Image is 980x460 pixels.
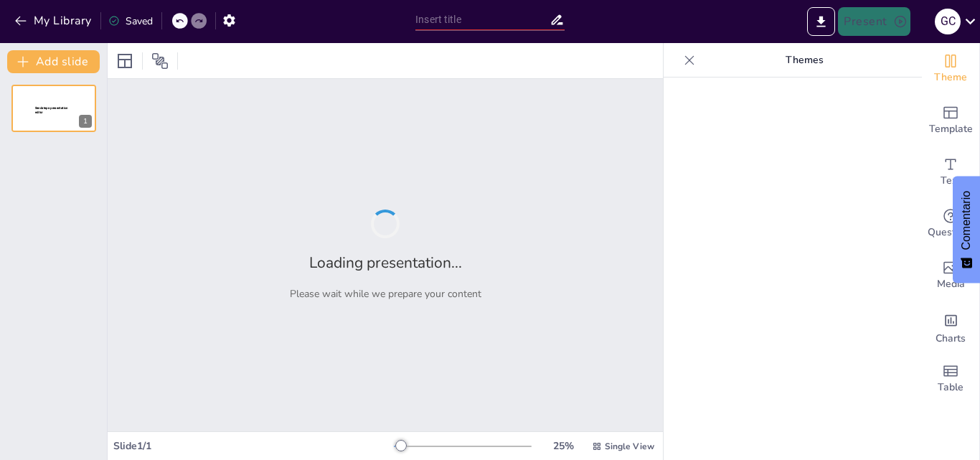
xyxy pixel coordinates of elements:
span: Theme [934,70,967,85]
span: Template [929,121,973,137]
span: Charts [936,331,966,347]
button: Comentarios - Mostrar encuesta [953,177,980,283]
div: Layout [113,50,136,72]
div: g c [935,9,961,34]
p: Themes [701,43,908,78]
div: Add ready made slides [922,95,979,146]
div: Add images, graphics, shapes or video [922,250,979,301]
div: Change the overall theme [922,43,979,95]
button: Export to PowerPoint [807,7,835,36]
button: g c [935,7,961,36]
button: Present [838,7,910,36]
button: My Library [11,9,98,32]
span: Position [151,52,169,70]
button: Add slide [7,50,100,73]
div: 1 [11,85,96,132]
span: Single View [605,441,654,452]
div: Slide 1 / 1 [113,439,394,453]
input: Insert title [415,9,550,30]
span: Media [937,276,965,292]
span: Text [941,173,961,189]
span: Table [938,380,963,395]
div: 1 [79,115,92,128]
div: Add text boxes [922,146,979,198]
div: Saved [108,14,153,28]
div: Get real-time input from your audience [922,198,979,250]
span: Sendsteps presentation editor [35,106,68,114]
p: Please wait while we prepare your content [290,287,481,301]
font: Comentario [960,191,972,250]
span: Questions [928,225,974,240]
div: Add a table [922,353,979,405]
div: 25 % [546,439,580,453]
h2: Loading presentation... [309,253,462,273]
div: Add charts and graphs [922,301,979,353]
